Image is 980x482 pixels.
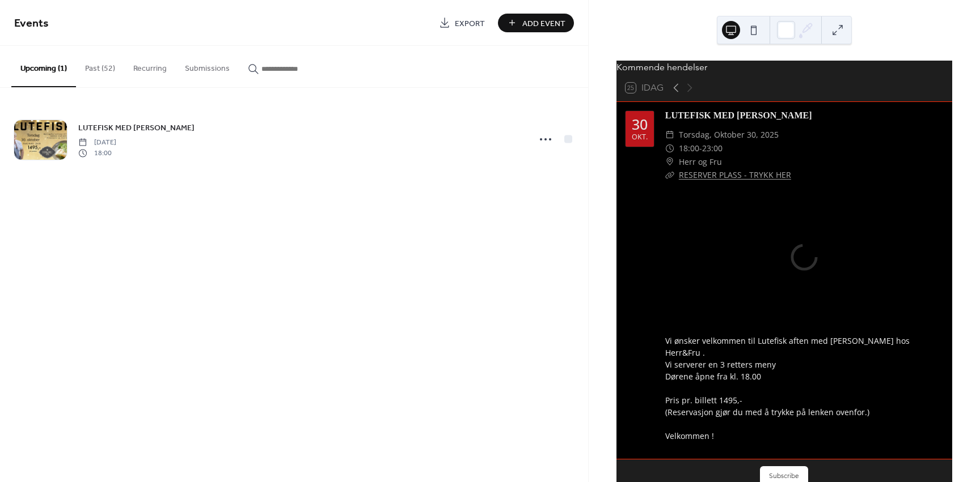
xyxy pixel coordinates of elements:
[665,142,674,155] div: ​
[699,142,702,155] span: -
[665,335,943,442] div: Vi ønsker velkommen til Lutefisk aften med [PERSON_NAME] hos Herr&Fru . Vi serverer en 3 retters ...
[665,168,674,182] div: ​
[124,46,176,86] button: Recurring
[176,46,239,86] button: Submissions
[78,148,116,158] span: 18:00
[679,142,699,155] span: 18:00
[632,117,648,131] div: 30
[665,128,674,142] div: ​
[665,155,674,169] div: ​
[679,169,791,180] a: RESERVER PLASS - TRYKK HER
[78,138,116,148] span: [DATE]
[78,121,195,134] a: LUTEFISK MED [PERSON_NAME]
[702,142,723,155] span: 23:00
[498,14,574,32] button: Add Event
[78,122,195,134] span: LUTEFISK MED [PERSON_NAME]
[14,12,49,35] span: Events
[616,61,952,74] div: Kommende hendelser
[430,14,493,32] a: Export
[679,155,722,169] span: Herr og Fru
[455,18,485,29] span: Export
[11,46,76,87] button: Upcoming (1)
[632,134,648,141] div: okt.
[679,128,779,142] span: torsdag, oktober 30, 2025
[522,18,565,29] span: Add Event
[76,46,124,86] button: Past (52)
[665,110,812,120] a: LUTEFISK MED [PERSON_NAME]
